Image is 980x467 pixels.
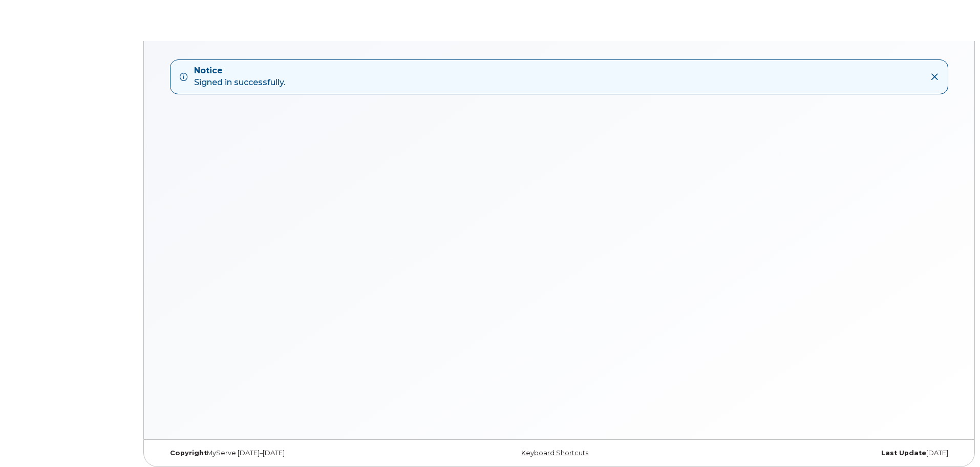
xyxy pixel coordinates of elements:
div: [DATE] [691,449,956,457]
div: Signed in successfully. [194,65,285,89]
strong: Last Update [881,449,926,457]
strong: Notice [194,65,285,77]
strong: Copyright [170,449,207,457]
a: Keyboard Shortcuts [521,449,588,457]
div: MyServe [DATE]–[DATE] [162,449,427,457]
